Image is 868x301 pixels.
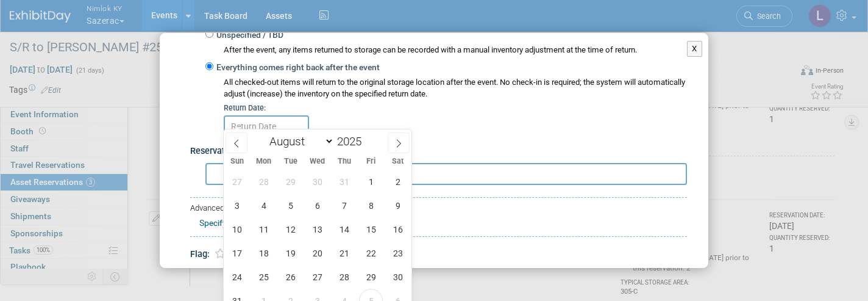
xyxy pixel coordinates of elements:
[305,170,329,194] span: July 30, 2025
[213,29,283,42] label: Unspecified / TBD
[213,62,380,74] label: Everything comes right back after the event
[332,217,356,241] span: August 14, 2025
[264,134,334,149] select: Month
[305,217,329,241] span: August 13, 2025
[359,194,383,217] span: August 8, 2025
[331,158,358,165] span: Thu
[190,249,210,259] span: Flag:
[190,203,687,214] div: Advanced Options
[359,265,383,289] span: August 29, 2025
[359,241,383,265] span: August 22, 2025
[199,218,333,228] a: Specify Shipping Logistics Category
[386,194,410,217] span: August 9, 2025
[386,241,410,265] span: August 23, 2025
[279,194,302,217] span: August 5, 2025
[332,194,356,217] span: August 7, 2025
[305,265,329,289] span: August 27, 2025
[225,217,249,241] span: August 10, 2025
[225,265,249,289] span: August 24, 2025
[224,77,687,100] div: All checked-out items will return to the original storage location after the event. No check-in i...
[386,217,410,241] span: August 16, 2025
[279,241,302,265] span: August 19, 2025
[205,42,687,56] div: After the event, any items returned to storage can be recorded with a manual inventory adjustment...
[252,170,276,194] span: July 28, 2025
[359,170,383,194] span: August 1, 2025
[190,145,687,158] div: Reservation Notes
[332,265,356,289] span: August 28, 2025
[279,217,302,241] span: August 12, 2025
[304,158,331,165] span: Wed
[305,241,329,265] span: August 20, 2025
[224,103,687,114] div: Return Date:
[225,241,249,265] span: August 17, 2025
[225,170,249,194] span: July 27, 2025
[334,134,371,148] input: Year
[224,158,251,165] span: Sun
[224,115,309,137] input: Return Date
[225,194,249,217] span: August 3, 2025
[359,217,383,241] span: August 15, 2025
[252,265,276,289] span: August 25, 2025
[279,170,302,194] span: July 29, 2025
[687,41,702,57] button: X
[332,170,356,194] span: July 31, 2025
[386,265,410,289] span: August 30, 2025
[385,158,411,165] span: Sat
[386,170,410,194] span: August 2, 2025
[251,158,277,165] span: Mon
[252,194,276,217] span: August 4, 2025
[279,265,302,289] span: August 26, 2025
[277,158,304,165] span: Tue
[252,241,276,265] span: August 18, 2025
[332,241,356,265] span: August 21, 2025
[252,217,276,241] span: August 11, 2025
[305,194,329,217] span: August 6, 2025
[358,158,385,165] span: Fri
